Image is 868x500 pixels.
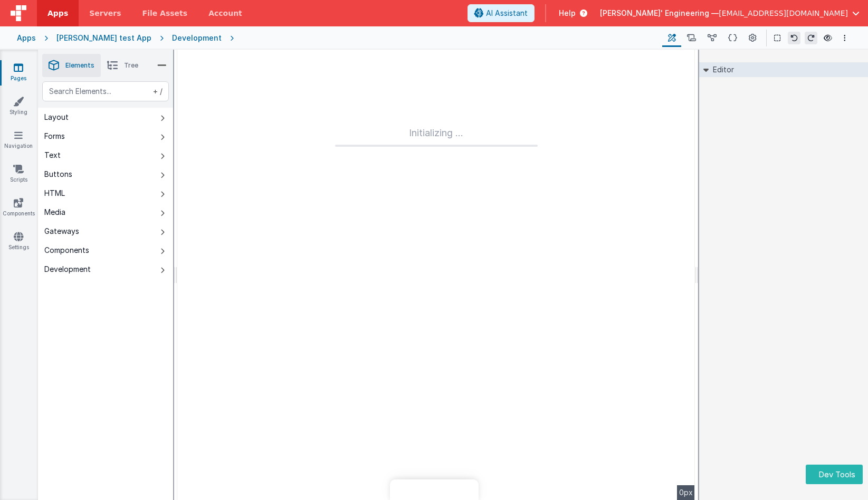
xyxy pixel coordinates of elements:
button: Gateways [38,222,173,241]
button: [PERSON_NAME]' Engineering — [EMAIL_ADDRESS][DOMAIN_NAME] [600,8,860,18]
div: [PERSON_NAME] test App [56,33,151,43]
button: AI Assistant [468,4,535,22]
span: Apps [47,8,68,18]
span: [PERSON_NAME]' Engineering — [600,8,719,18]
button: HTML [38,184,173,203]
div: Development [172,33,222,43]
div: HTML [44,188,65,199]
button: Buttons [38,165,173,184]
div: Apps [17,33,36,43]
div: Forms [44,131,65,141]
button: Options [838,32,851,44]
div: Components [44,245,89,256]
button: Text [38,146,173,165]
button: Media [38,203,173,222]
div: Initializing ... [335,126,538,147]
span: Tree [124,61,138,70]
span: + / [151,81,163,101]
span: AI Assistant [486,8,528,18]
button: Dev Tools [806,465,863,484]
button: Layout [38,108,173,127]
div: Development [44,264,91,275]
div: Text [44,150,61,161]
input: Search Elements... [42,81,169,101]
div: Gateways [44,226,79,237]
div: --> [177,50,695,500]
button: Forms [38,127,173,146]
div: Layout [44,112,69,122]
span: Servers [89,8,121,18]
h2: Editor [709,62,734,77]
button: Components [38,241,173,260]
div: Buttons [44,169,72,180]
span: File Assets [142,8,188,18]
span: Help [559,8,576,18]
div: Media [44,207,65,218]
div: 0px [677,485,695,500]
span: [EMAIL_ADDRESS][DOMAIN_NAME] [719,8,848,18]
span: Elements [65,61,94,70]
button: Development [38,260,173,279]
